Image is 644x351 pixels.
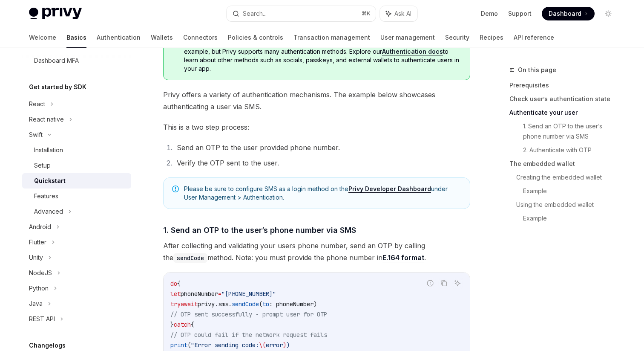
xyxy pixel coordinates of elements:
[480,27,503,48] a: Recipes
[523,212,622,225] a: Example
[509,106,622,119] a: Authenticate your user
[198,300,218,308] span: privy.
[228,300,232,308] span: .
[394,9,411,18] span: Ask AI
[34,160,51,171] div: Setup
[22,189,131,204] a: Features
[183,27,218,48] a: Connectors
[170,321,174,328] span: }
[382,253,424,262] a: E.164 format
[22,142,131,158] a: Installation
[170,280,177,287] span: do
[509,157,622,171] a: The embedded wallet
[228,27,283,48] a: Policies & controls
[34,145,63,155] div: Installation
[293,27,370,48] a: Transaction management
[348,185,431,193] a: Privy Developer Dashboard
[452,278,463,289] button: Ask AI
[163,121,470,133] span: This is a two step process:
[382,48,443,55] a: Authentication docs
[29,130,43,140] div: Swift
[221,290,276,298] span: "[PHONE_NUMBER]"
[523,143,622,157] a: 2. Authenticate with OTP
[508,9,532,18] a: Support
[438,278,449,289] button: Copy the contents from the code block
[509,78,622,92] a: Prerequisites
[170,310,327,318] span: // OTP sent successfully - prompt user for OTP
[218,300,228,308] span: sms
[29,27,56,48] a: Welcome
[170,341,187,349] span: print
[29,340,66,351] h5: Changelogs
[173,253,207,263] code: sendCode
[172,186,179,192] svg: Note
[259,300,262,308] span: (
[22,173,131,189] a: Quickstart
[191,321,194,328] span: {
[66,27,86,48] a: Basics
[380,27,435,48] a: User management
[29,237,46,247] div: Flutter
[266,341,283,349] span: error
[523,184,622,198] a: Example
[518,65,556,75] span: On this page
[181,290,218,298] span: phoneNumber
[34,191,58,201] div: Features
[286,341,290,349] span: )
[151,27,173,48] a: Wallets
[380,6,417,21] button: Ask AI
[29,299,43,309] div: Java
[549,9,581,18] span: Dashboard
[163,89,470,113] span: Privy offers a variety of authentication mechanisms. The example below showcases authenticating a...
[29,268,52,278] div: NodeJS
[177,280,181,287] span: {
[29,114,64,125] div: React native
[34,176,66,186] div: Quickstart
[218,290,221,298] span: =
[184,39,461,73] span: This quickstart guide will demonstrate how to authenticate a user with a one time password as an ...
[174,321,191,328] span: catch
[170,300,181,308] span: try
[283,341,286,349] span: )
[232,300,259,308] span: sendCode
[170,290,181,298] span: let
[29,222,51,232] div: Android
[509,92,622,106] a: Check user’s authentication state
[163,240,470,264] span: After collecting and validating your users phone number, send an OTP by calling the method. Note:...
[29,314,55,324] div: REST API
[174,157,470,169] li: Verify the OTP sent to the user.
[187,341,191,349] span: (
[243,9,267,19] div: Search...
[523,119,622,143] a: 1. Send an OTP to the user’s phone number via SMS
[269,300,317,308] span: : phoneNumber)
[259,341,266,349] span: \(
[481,9,498,18] a: Demo
[516,171,622,184] a: Creating the embedded wallet
[181,300,198,308] span: await
[514,27,554,48] a: API reference
[34,206,63,217] div: Advanced
[227,6,376,21] button: Search...⌘K
[425,278,436,289] button: Report incorrect code
[362,10,371,17] span: ⌘ K
[97,27,141,48] a: Authentication
[22,158,131,173] a: Setup
[516,198,622,212] a: Using the embedded wallet
[174,142,470,154] li: Send an OTP to the user provided phone number.
[29,8,82,20] img: light logo
[445,27,469,48] a: Security
[170,331,327,339] span: // OTP could fail if the network request fails
[29,283,49,293] div: Python
[601,7,615,20] button: Toggle dark mode
[191,341,259,349] span: "Error sending code:
[29,82,86,92] h5: Get started by SDK
[542,7,595,20] a: Dashboard
[29,252,43,263] div: Unity
[184,185,461,202] span: Please be sure to configure SMS as a login method on the under User Management > Authentication.
[262,300,269,308] span: to
[29,99,45,109] div: React
[163,224,356,236] span: 1. Send an OTP to the user’s phone number via SMS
